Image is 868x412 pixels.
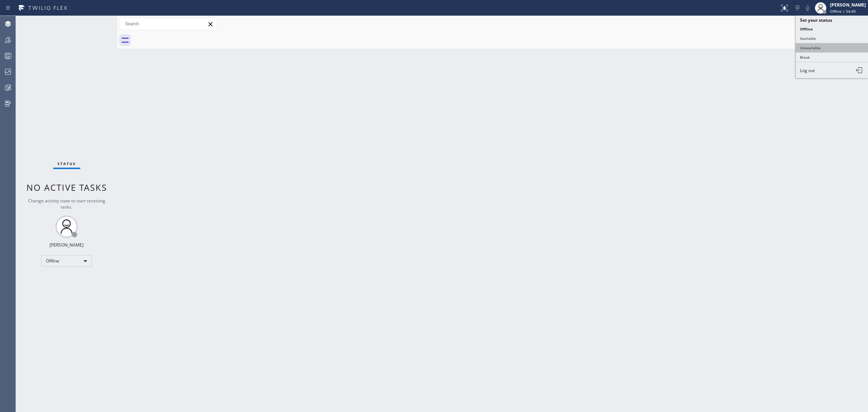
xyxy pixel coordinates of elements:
[803,3,813,13] button: Mute
[120,18,217,30] input: Search
[28,198,105,210] span: Change activity state to start receiving tasks.
[41,255,92,267] div: Offline
[830,9,856,14] span: Offline | 54:40
[50,242,84,248] div: [PERSON_NAME]
[26,181,107,193] span: No active tasks
[830,2,866,8] div: [PERSON_NAME]
[58,161,76,166] span: Status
